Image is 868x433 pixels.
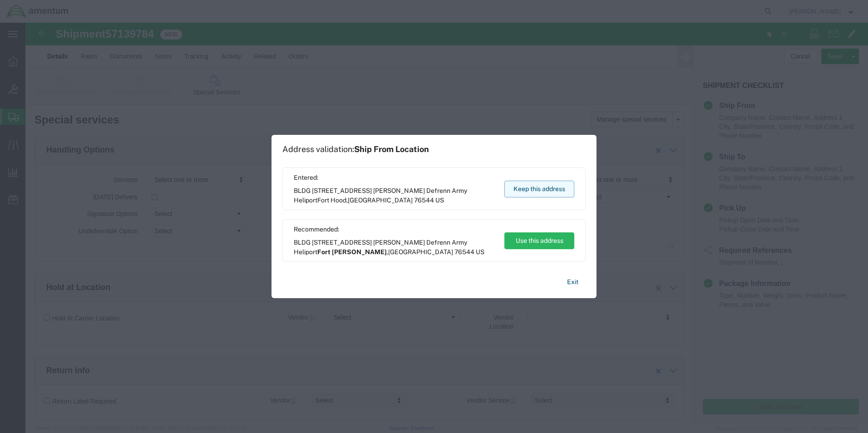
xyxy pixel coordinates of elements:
[504,232,574,249] button: Use this address
[560,274,586,290] button: Exit
[294,186,496,205] span: BLDG [STREET_ADDRESS] [PERSON_NAME] Defrenn Army Heliport ,
[388,248,453,256] span: [GEOGRAPHIC_DATA]
[504,181,574,197] button: Keep this address
[348,197,413,204] span: [GEOGRAPHIC_DATA]
[476,248,484,256] span: US
[317,248,387,256] span: Fort [PERSON_NAME]
[414,197,434,204] span: 76544
[435,197,444,204] span: US
[282,144,429,154] h1: Address validation:
[454,248,474,256] span: 76544
[354,144,429,154] span: Ship From Location
[294,225,496,234] span: Recommended:
[317,197,346,204] span: Fort Hood
[294,238,496,257] span: BLDG [STREET_ADDRESS] [PERSON_NAME] Defrenn Army Heliport ,
[294,173,496,182] span: Entered:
